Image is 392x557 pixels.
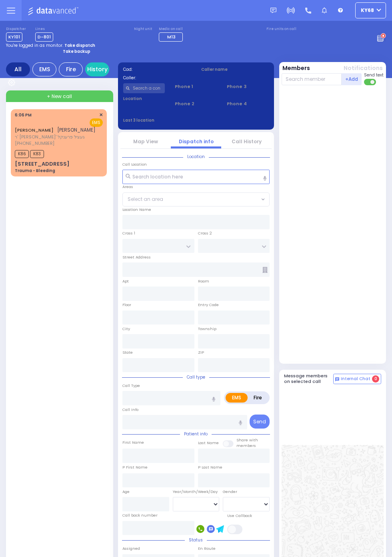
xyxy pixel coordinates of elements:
[122,302,131,308] label: Floor
[198,230,212,236] label: Cross 2
[90,118,103,127] span: EMS
[364,78,377,86] label: Turn off text
[15,168,55,174] div: Trauma - Bleeding
[198,440,219,446] label: Last Name
[198,326,216,332] label: Township
[159,27,185,32] label: Medic on call
[15,112,32,118] span: 6:06 PM
[15,150,29,158] span: K86
[122,489,130,495] label: Age
[123,75,191,81] label: Caller:
[35,32,53,42] span: D-801
[133,138,158,145] a: Map View
[64,42,95,48] strong: Take dispatch
[201,66,269,72] label: Caller name
[122,350,133,355] label: State
[236,437,258,443] small: Share with
[250,415,270,429] button: Send
[123,117,196,123] label: Last 3 location
[266,27,296,32] label: Fire units on call
[183,154,209,160] span: Location
[59,62,83,76] div: Fire
[270,8,276,14] img: message.svg
[123,66,191,72] label: Cad:
[122,383,140,389] label: Call Type
[122,184,133,190] label: Areas
[175,83,217,90] span: Phone 1
[32,62,56,76] div: EMS
[232,138,262,145] a: Call History
[122,546,140,551] label: Assigned
[175,100,217,107] span: Phone 2
[122,465,148,470] label: P First Name
[282,73,342,85] input: Search member
[30,150,44,158] span: K83
[361,7,374,14] span: ky68
[128,196,163,203] span: Select an area
[122,162,147,167] label: Call Location
[6,62,30,76] div: All
[227,83,269,90] span: Phone 3
[236,443,256,448] span: members
[227,100,269,107] span: Phone 4
[99,112,103,118] span: ✕
[15,160,70,168] div: [STREET_ADDRESS]
[122,170,270,184] input: Search location here
[15,134,96,140] span: ר' [PERSON_NAME]' געציל פרענקל
[198,302,219,308] label: Entry Code
[122,230,135,236] label: Cross 1
[198,546,216,551] label: En Route
[123,96,165,102] label: Location
[333,374,381,384] button: Internal Chat 0
[185,537,207,543] span: Status
[123,83,165,93] input: Search a contact
[122,207,151,212] label: Location Name
[198,350,204,355] label: ZIP
[85,62,109,76] a: History
[173,489,220,495] div: Year/Month/Week/Day
[262,267,268,273] span: Other building occupants
[122,513,158,518] label: Call back number
[284,373,334,384] h5: Message members on selected call
[372,375,379,383] span: 0
[226,393,248,403] label: EMS
[15,140,54,146] span: [PHONE_NUMBER]
[6,42,63,48] span: You're logged in as monitor.
[57,126,96,133] span: [PERSON_NAME]
[335,377,339,381] img: comment-alt.png
[282,64,310,72] button: Members
[342,73,362,85] button: +Add
[364,72,384,78] span: Send text
[198,465,222,470] label: P Last Name
[6,32,22,42] span: KY101
[227,513,252,519] label: Use Callback
[183,374,209,380] span: Call type
[63,48,90,54] strong: Take backup
[6,27,26,32] label: Dispatcher
[122,440,144,445] label: First Name
[167,34,176,40] span: M13
[179,138,214,145] a: Dispatch info
[122,326,130,332] label: City
[198,278,209,284] label: Room
[122,254,151,260] label: Street Address
[134,27,152,32] label: Night unit
[355,2,386,18] button: ky68
[180,431,212,437] span: Patient info
[344,64,383,72] button: Notifications
[47,93,72,100] span: + New call
[341,376,370,382] span: Internal Chat
[15,127,54,133] a: [PERSON_NAME]
[122,278,129,284] label: Apt
[28,6,81,16] img: Logo
[223,489,237,495] label: Gender
[122,407,138,413] label: Call Info
[35,27,53,32] label: Lines
[247,393,268,403] label: Fire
